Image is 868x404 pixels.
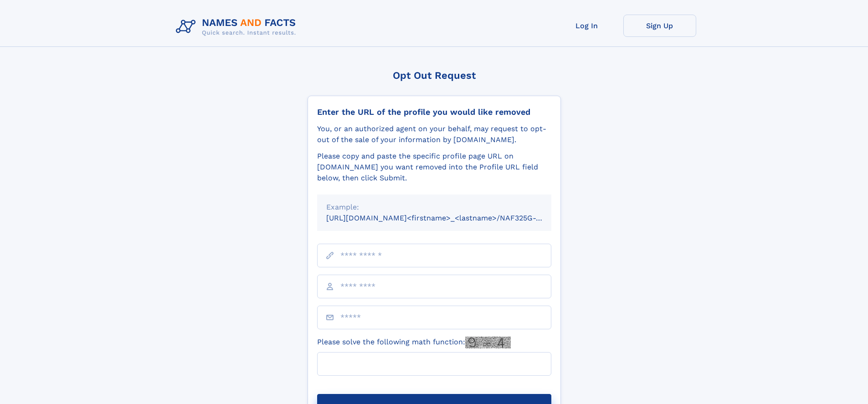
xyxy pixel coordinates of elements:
[317,123,551,145] div: You, or an authorized agent on your behalf, may request to opt-out of the sale of your informatio...
[317,151,551,184] div: Please copy and paste the specific profile page URL on [DOMAIN_NAME] you want removed into the Pr...
[308,70,561,81] div: Opt Out Request
[550,15,623,37] a: Log In
[172,15,303,39] img: Logo Names and Facts
[326,202,542,213] div: Example:
[317,107,551,117] div: Enter the URL of the profile you would like removed
[326,214,569,222] small: [URL][DOMAIN_NAME]<firstname>_<lastname>/NAF325G-xxxxxxxx
[317,337,511,348] label: Please solve the following math function:
[623,15,696,37] a: Sign Up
